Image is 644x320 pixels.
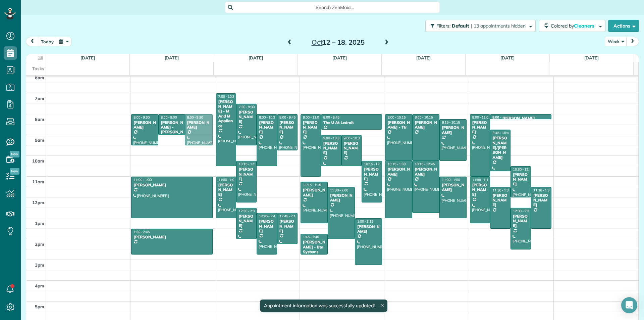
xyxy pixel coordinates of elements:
div: [PERSON_NAME] [238,167,255,181]
span: 12pm [32,200,44,205]
div: [PERSON_NAME] [303,120,319,135]
div: [PERSON_NAME] [259,120,275,135]
span: 8:00 - 11:00 [472,115,490,120]
span: 9:00 - 10:30 [344,136,362,140]
div: [PERSON_NAME] [279,120,296,135]
div: [PERSON_NAME] [513,172,529,187]
span: 3pm [35,262,44,268]
span: 12:30 - 2:30 [513,209,531,213]
span: 11:00 - 1:00 [218,178,236,182]
span: 11:15 - 1:15 [303,183,321,187]
div: The U At Ledroit [323,120,380,125]
div: [PERSON_NAME] [472,183,488,197]
span: 12:30 - 2:00 [238,209,257,213]
button: Filters: Default | 13 appointments hidden [425,20,536,32]
button: Colored byCleaners [539,20,605,32]
span: Default [452,23,470,29]
span: Oct [312,38,323,46]
span: 8:15 - 10:15 [442,120,460,125]
div: [PERSON_NAME] [343,141,360,155]
div: [PERSON_NAME] [303,188,326,197]
div: [PERSON_NAME] [133,183,211,187]
button: next [626,37,639,46]
span: Cleaners [574,23,595,29]
span: 10:15 - 12:45 [415,162,435,166]
span: 11:30 - 1:30 [533,188,551,192]
span: Tasks [32,66,44,71]
span: 1:45 - 2:45 [303,235,319,239]
span: Colored by [551,23,597,29]
div: [PERSON_NAME] [414,167,437,177]
span: 5pm [35,304,44,309]
div: [PERSON_NAME] [533,193,549,208]
span: 11:30 - 1:30 [492,188,511,192]
div: [PERSON_NAME] [133,235,211,239]
span: 8:00 - 11:00 [303,115,321,120]
span: 8:00 - 8:45 [323,115,339,120]
span: 8:45 - 10:45 [492,131,511,135]
div: [PERSON_NAME] [364,167,380,181]
span: 11:00 - 1:00 [133,178,152,182]
a: [DATE] [165,55,179,60]
span: 8:00 - 9:00 [161,115,177,120]
div: Appointment information was successfully updated! [260,300,387,312]
span: 6am [35,75,44,80]
span: 11am [32,179,44,184]
span: 4pm [35,283,44,288]
div: [PERSON_NAME] [133,120,156,130]
div: [PERSON_NAME] [238,214,255,228]
div: [PERSON_NAME]/[PERSON_NAME] [492,136,508,160]
button: today [38,37,57,46]
a: [DATE] [584,55,599,60]
div: [PERSON_NAME] [187,120,211,130]
div: [PERSON_NAME] [357,224,380,234]
div: [PERSON_NAME] [218,183,234,197]
span: 10:15 - 1:00 [387,162,406,166]
button: Actions [608,20,639,32]
div: [PERSON_NAME] [492,193,508,208]
span: 11:00 - 1:00 [442,178,460,182]
div: [PERSON_NAME] [513,214,529,228]
div: Open Intercom Messenger [621,297,637,313]
div: [PERSON_NAME] - M And M Appliance [218,99,234,128]
span: 8:00 - 10:15 [387,115,406,120]
span: 12:45 - 2:45 [259,214,277,218]
a: [DATE] [500,55,515,60]
span: 8:00 - 10:15 [415,115,433,120]
span: | 13 appointments hidden [471,23,526,29]
a: [DATE] [332,55,347,60]
span: 8am [35,117,44,122]
span: 10:15 - 12:15 [364,162,384,166]
span: 11:00 - 1:15 [472,178,490,182]
span: 12:45 - 2:15 [279,214,298,218]
span: Filters: [436,23,450,29]
span: New [10,168,19,175]
span: 7am [35,96,44,101]
span: 1:00 - 3:15 [357,219,373,224]
div: [PERSON_NAME] - Ttr [387,120,410,130]
span: 8:00 - 9:30 [133,115,150,120]
div: [PERSON_NAME] [441,183,465,192]
span: 9:00 - 10:30 [323,136,341,140]
div: [PERSON_NAME] [330,193,353,203]
span: 8:00 - 10:30 [259,115,277,120]
span: 9am [35,137,44,143]
a: Filters: Default | 13 appointments hidden [422,20,536,32]
span: 10am [32,158,44,164]
span: 1pm [35,221,44,226]
button: prev [26,37,39,46]
div: [PERSON_NAME] [387,167,410,177]
div: [PERSON_NAME] [414,120,437,130]
div: [PERSON_NAME] [279,219,296,233]
div: [PERSON_NAME] [259,219,275,233]
span: 11:30 - 2:00 [330,188,348,192]
div: [PERSON_NAME] [502,116,535,121]
div: [PERSON_NAME] - Btn Systems [303,240,326,254]
span: 1:30 - 2:45 [133,230,150,234]
span: New [10,151,19,157]
span: 2pm [35,241,44,247]
span: 7:00 - 10:30 [218,94,236,99]
span: 10:15 - 12:15 [238,162,259,166]
span: 8:00 - 9:45 [279,115,296,120]
div: [PERSON_NAME] [441,125,465,135]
